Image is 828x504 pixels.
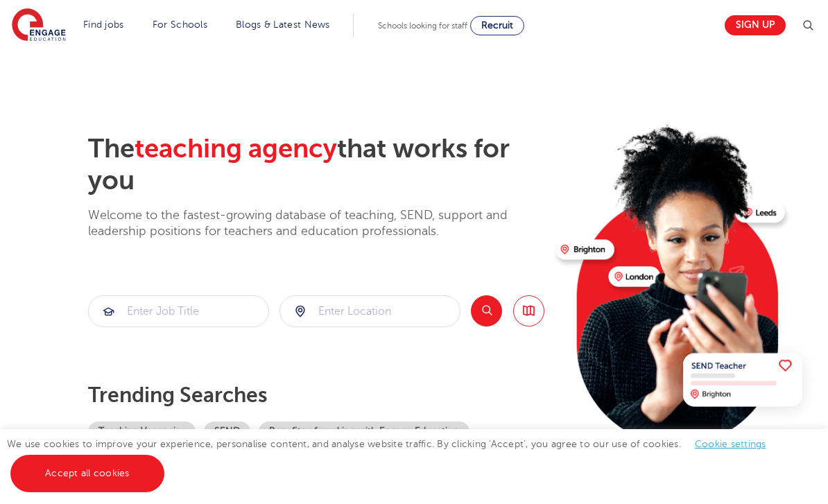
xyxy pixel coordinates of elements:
span: Schools looking for staff [378,21,467,31]
p: Trending searches [88,383,544,408]
a: Sign up [725,15,786,35]
a: SEND [204,422,250,442]
input: Submit [89,296,268,327]
img: Engage Education [12,8,66,43]
a: Cookie settings [695,439,766,449]
a: Find jobs [83,19,124,30]
div: Submit [88,295,269,327]
p: Welcome to the fastest-growing database of teaching, SEND, support and leadership positions for t... [88,207,544,240]
h2: The that works for you [88,133,544,197]
a: Recruit [470,16,524,35]
span: Recruit [481,20,513,31]
span: We use cookies to improve your experience, personalise content, and analyse website traffic. By c... [7,439,780,478]
a: Accept all cookies [10,455,164,492]
a: Teaching Vacancies [88,422,196,442]
button: Search [471,295,502,327]
a: Blogs & Latest News [236,19,330,30]
a: For Schools [153,19,207,30]
a: Benefits of working with Engage Education [259,422,469,442]
div: Submit [279,295,460,327]
input: Submit [280,296,460,327]
span: teaching agency [135,134,337,164]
